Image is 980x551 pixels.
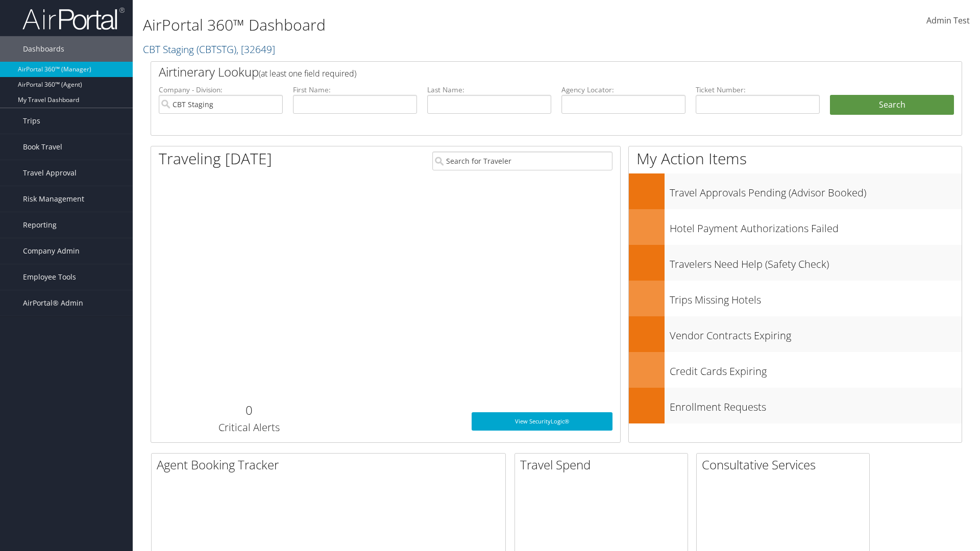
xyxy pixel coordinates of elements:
h3: Trips Missing Hotels [670,288,962,307]
span: Travel Approval [23,160,77,186]
a: Credit Cards Expiring [629,352,962,388]
h1: AirPortal 360™ Dashboard [143,14,694,36]
h2: Agent Booking Tracker [157,456,505,473]
span: Admin Test [926,15,970,26]
h3: Credit Cards Expiring [670,359,962,379]
a: Admin Test [926,5,970,37]
a: Travelers Need Help (Safety Check) [629,245,962,281]
span: , [ 32649 ] [236,42,275,56]
h3: Travel Approvals Pending (Advisor Booked) [670,181,962,200]
h3: Travelers Need Help (Safety Check) [670,252,962,271]
h3: Critical Alerts [159,420,339,435]
img: airportal-logo.png [22,7,125,31]
label: Company - Division: [159,85,283,95]
button: Search [830,95,954,115]
a: Trips Missing Hotels [629,281,962,316]
h1: My Action Items [629,148,962,169]
a: Travel Approvals Pending (Advisor Booked) [629,173,962,209]
h2: 0 [159,402,339,419]
h2: Consultative Services [702,456,869,473]
h3: Enrollment Requests [670,395,962,414]
span: Company Admin [23,238,80,264]
h2: Airtinerary Lookup [159,63,887,81]
label: Last Name: [427,85,551,95]
input: Search for Traveler [432,152,612,170]
span: ( CBTSTG ) [197,42,236,56]
a: Enrollment Requests [629,388,962,423]
span: Employee Tools [23,264,76,290]
span: Trips [23,108,40,134]
label: First Name: [293,85,417,95]
span: Book Travel [23,134,62,160]
span: Reporting [23,212,57,238]
label: Ticket Number: [696,85,820,95]
a: View SecurityLogic® [472,412,612,431]
a: Hotel Payment Authorizations Failed [629,209,962,245]
a: CBT Staging [143,42,275,56]
h3: Vendor Contracts Expiring [670,323,962,343]
h2: Travel Spend [520,456,688,473]
h3: Hotel Payment Authorizations Failed [670,216,962,236]
span: Dashboards [23,36,64,62]
span: (at least one field required) [259,68,356,79]
span: AirPortal® Admin [23,290,83,316]
span: Risk Management [23,186,84,212]
h1: Traveling [DATE] [159,148,272,169]
a: Vendor Contracts Expiring [629,316,962,352]
label: Agency Locator: [561,85,685,95]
